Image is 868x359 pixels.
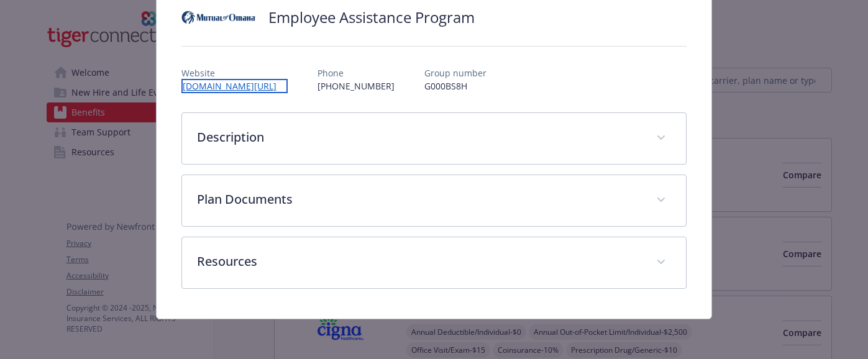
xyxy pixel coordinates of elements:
a: [DOMAIN_NAME][URL] [181,79,288,93]
p: Resources [197,252,641,271]
p: Description [197,128,641,147]
p: Phone [318,66,395,80]
h2: Employee Assistance Program [268,7,475,28]
p: G000BS8H [424,80,487,93]
div: Description [182,113,685,164]
p: Plan Documents [197,190,641,209]
p: [PHONE_NUMBER] [318,80,395,93]
div: Resources [182,237,685,288]
p: Group number [424,66,487,80]
div: Plan Documents [182,175,685,226]
p: Website [181,66,288,80]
